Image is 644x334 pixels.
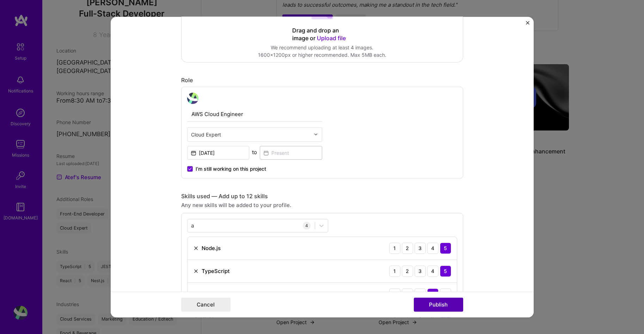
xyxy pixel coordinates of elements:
[402,265,413,277] div: 2
[252,148,257,156] div: to
[187,107,322,121] input: Role Name
[415,265,426,277] div: 3
[317,34,346,41] span: Upload file
[258,51,386,59] div: 1600x1200px or higher recommended. Max 5MB each.
[187,92,198,104] img: avatar_development.jpg
[303,221,311,229] div: 4
[389,288,400,299] div: 1
[389,265,400,277] div: 1
[427,242,438,254] div: 4
[193,245,199,251] img: Remove
[440,288,451,299] div: 5
[402,242,413,254] div: 2
[389,242,400,254] div: 1
[193,268,199,274] img: Remove
[415,242,426,254] div: 3
[440,265,451,277] div: 5
[181,298,231,312] button: Cancel
[292,26,352,42] div: Drag and drop an image or
[181,192,463,200] div: Skills used — Add up to 12 skills
[427,265,438,277] div: 4
[440,242,451,254] div: 5
[414,298,463,312] button: Publish
[181,201,463,208] div: Any new skills will be added to your profile.
[260,146,322,159] input: Present
[402,288,413,299] div: 2
[202,290,214,298] div: AWS
[181,76,463,84] div: Role
[187,146,250,159] input: Date
[415,288,426,299] div: 3
[193,291,199,297] img: Remove
[196,165,266,172] span: I’m still working on this project
[526,21,529,28] button: Close
[202,267,230,275] div: TypeScript
[427,288,438,299] div: 4
[202,244,221,252] div: Node.js
[314,132,318,136] img: drop icon
[258,44,386,51] div: We recommend uploading at least 4 images.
